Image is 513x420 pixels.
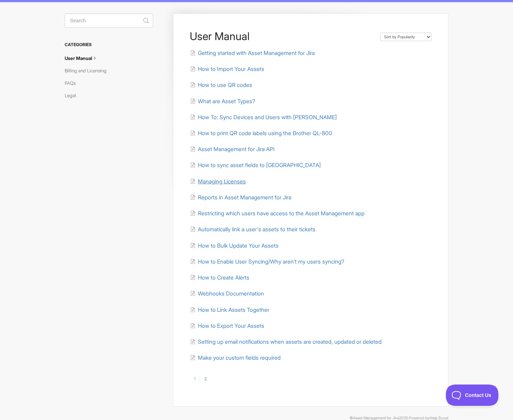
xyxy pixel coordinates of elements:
[190,274,249,281] a: How to Create Alerts
[198,146,275,153] span: Asset Management for Jira API
[190,114,337,121] a: How To: Sync Devices and Users with [PERSON_NAME]
[198,162,321,168] span: How to sync asset fields to [GEOGRAPHIC_DATA]
[190,306,269,313] a: How to Link Assets Together
[190,146,275,153] a: Asset Management for Jira API
[190,30,373,43] h1: User Manual
[198,130,332,137] span: How to print QR code labels using the Brother QL-800
[198,66,264,72] span: How to Import Your Assets
[198,82,252,88] span: How to use QR codes
[65,13,153,28] input: Search
[198,178,246,185] span: Managing Licenses
[198,274,249,281] span: How to Create Alerts
[190,338,382,345] a: Setting up email notifications when assets are created, updated or deleted
[190,130,332,137] a: How to print QR code labels using the Brother QL-800
[198,242,279,249] span: How to Bulk Update Your Assets
[198,354,281,361] span: Make your custom fields required
[65,65,112,76] a: Billing and Licensing
[190,226,315,233] a: Automatically link a user's assets to their tickets
[65,38,153,51] h3: Categories
[198,338,382,345] span: Setting up email notifications when assets are created, updated or deleted
[198,50,315,56] span: Getting started with Asset Management for Jira
[190,178,246,185] a: Managing Licenses
[190,66,264,72] a: How to Import Your Assets
[200,376,211,382] a: 2
[190,98,255,105] a: What are Asset Types?
[198,290,264,297] span: Webhooks Documentation
[190,290,264,297] a: Webhooks Documentation
[190,242,279,249] a: How to Bulk Update Your Assets
[380,33,432,41] select: Page reloads on selection
[198,114,337,121] span: How To: Sync Devices and Users with [PERSON_NAME]
[190,50,315,56] a: Getting started with Asset Management for Jira
[198,322,264,329] span: How to Export Your Assets
[190,258,344,265] a: How to Enable User Syncing/Why aren't my users syncing?
[190,322,264,329] a: How to Export Your Assets
[198,306,269,313] span: How to Link Assets Together
[190,376,200,382] a: 1
[198,210,364,217] span: Restricting which users have access to the Asset Management app
[190,194,291,201] a: Reports in Asset Management for Jira
[198,98,255,105] span: What are Asset Types?
[190,210,364,217] a: Restricting which users have access to the Asset Management app
[198,258,344,265] span: How to Enable User Syncing/Why aren't my users syncing?
[65,77,81,89] a: FAQs
[190,162,321,168] a: How to sync asset fields to [GEOGRAPHIC_DATA]
[65,90,81,101] a: Legal
[190,354,281,361] a: Make your custom fields required
[198,194,291,201] span: Reports in Asset Management for Jira
[446,385,499,406] iframe: Toggle Customer Support
[65,52,104,64] a: User Manual
[198,226,315,233] span: Automatically link a user's assets to their tickets
[190,82,252,88] a: How to use QR codes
